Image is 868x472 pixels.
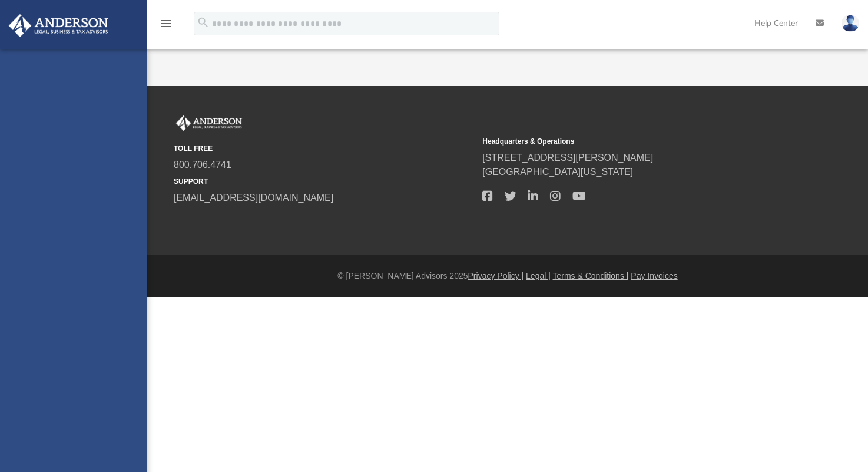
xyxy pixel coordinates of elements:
[482,167,633,177] a: [GEOGRAPHIC_DATA][US_STATE]
[842,15,859,32] img: User Pic
[174,143,474,154] small: TOLL FREE
[174,115,244,131] img: Anderson Advisors Platinum Portal
[159,16,173,31] i: menu
[526,271,551,280] a: Legal |
[174,160,231,170] a: 800.706.4741
[5,14,112,37] img: Anderson Advisors Platinum Portal
[174,176,474,187] small: SUPPORT
[468,271,524,280] a: Privacy Policy |
[631,271,677,280] a: Pay Invoices
[197,16,210,29] i: search
[159,22,173,31] a: menu
[482,153,653,163] a: [STREET_ADDRESS][PERSON_NAME]
[553,271,629,280] a: Terms & Conditions |
[147,270,868,282] div: © [PERSON_NAME] Advisors 2025
[482,136,783,147] small: Headquarters & Operations
[174,193,333,203] a: [EMAIL_ADDRESS][DOMAIN_NAME]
